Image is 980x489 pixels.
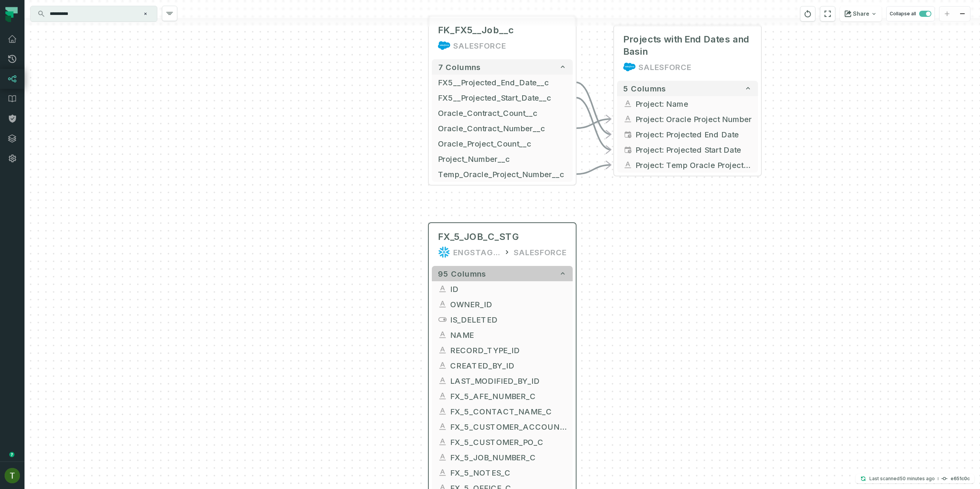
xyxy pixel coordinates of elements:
[453,246,500,258] div: ENGSTAGEDATA
[438,330,447,339] span: string
[438,453,447,462] span: string
[438,168,567,180] span: Temp_Oracle_Project_Number__c
[639,61,691,73] div: SALESFORCE
[450,406,567,417] span: FX_5_CONTACT_NAME_C
[438,107,567,119] span: Oracle_Contract_Count__c
[856,474,974,483] button: Last scanned[DATE] 10:27:15 PMe651c0c
[432,434,573,450] button: FX_5_CUSTOMER_PO_C
[450,375,567,386] span: LAST_MODIFIED_BY_ID
[438,62,481,72] span: 7 columns
[438,407,447,416] span: string
[438,24,514,36] span: FK_FX5__Job__c
[432,166,573,182] button: Temp_Oracle_Project_Number__c
[438,153,567,165] span: Project_Number__c
[432,136,573,151] button: Oracle_Project_Count__c
[438,422,447,431] span: string
[900,476,935,481] relative-time: Oct 1, 2025, 10:27 PM GMT+3
[432,373,573,388] button: LAST_MODIFIED_BY_ID
[450,421,567,432] span: FX_5_CUSTOMER_ACCOUNT_C
[142,10,149,18] button: Clear search query
[869,475,935,482] p: Last scanned
[450,329,567,341] span: NAME
[432,404,573,419] button: FX_5_CONTACT_NAME_C
[438,284,447,293] span: string
[432,465,573,480] button: FX_5_NOTES_C
[432,281,573,297] button: ID
[450,360,567,371] span: CREATED_BY_ID
[438,122,567,134] span: Oracle_Contract_Number__c
[450,467,567,478] span: FX_5_NOTES_C
[623,160,632,170] span: string
[617,127,758,142] button: Project: Projected End Date
[617,96,758,111] button: Project: Name
[432,327,573,342] button: NAME
[432,358,573,373] button: CREATED_BY_ID
[450,452,567,463] span: FX_5_JOB_NUMBER_C
[432,90,573,105] button: FX5__Projected_Start_Date__c
[438,346,447,355] span: string
[438,437,447,447] span: string
[623,114,632,124] span: string
[623,130,632,139] span: timestamp
[450,298,567,310] span: OWNER_ID
[635,144,752,155] span: Project: Projected Start Date
[635,113,752,125] span: Project: Oracle Project Number
[951,476,970,481] h4: e651c0c
[886,6,935,21] button: Collapse all
[635,98,752,109] span: Project: Name
[438,231,519,243] span: FX_5_JOB_C_STG
[438,92,567,103] span: FX5__Projected_Start_Date__c
[635,129,752,140] span: Project: Projected End Date
[432,342,573,358] button: RECORD_TYPE_ID
[576,82,611,134] g: Edge from d114e25ef0e2fec540ccbe6b36d1e836 to 87cf3a0358e1dcfd5c7516d6c5ce563a
[432,388,573,404] button: FX_5_AFE_NUMBER_C
[432,151,573,166] button: Project_Number__c
[617,111,758,127] button: Project: Oracle Project Number
[438,269,486,278] span: 95 columns
[438,77,567,88] span: FX5__Projected_End_Date__c
[576,165,611,174] g: Edge from d114e25ef0e2fec540ccbe6b36d1e836 to 87cf3a0358e1dcfd5c7516d6c5ce563a
[432,121,573,136] button: Oracle_Contract_Number__c
[8,451,15,458] div: Tooltip anchor
[438,468,447,477] span: string
[432,312,573,327] button: IS_DELETED
[432,75,573,90] button: FX5__Projected_End_Date__c
[438,315,447,324] span: boolean
[432,297,573,312] button: OWNER_ID
[450,436,567,448] span: FX_5_CUSTOMER_PO_C
[453,39,506,52] div: SALESFORCE
[438,361,447,370] span: string
[432,105,573,121] button: Oracle_Contract_Count__c
[438,376,447,385] span: string
[514,246,567,258] div: SALESFORCE
[623,99,632,108] span: string
[5,468,20,483] img: avatar of Tomer Galun
[623,33,752,58] span: Projects with End Dates and Basin
[955,7,970,21] button: zoom out
[450,314,567,325] span: IS_DELETED
[635,159,752,171] span: Project: Temp Oracle Project Number
[438,138,567,149] span: Oracle_Project_Count__c
[438,300,447,309] span: string
[450,344,567,356] span: RECORD_TYPE_ID
[576,119,611,128] g: Edge from d114e25ef0e2fec540ccbe6b36d1e836 to 87cf3a0358e1dcfd5c7516d6c5ce563a
[623,84,666,93] span: 5 columns
[432,450,573,465] button: FX_5_JOB_NUMBER_C
[840,6,882,21] button: Share
[438,391,447,401] span: string
[617,157,758,173] button: Project: Temp Oracle Project Number
[450,283,567,295] span: ID
[576,98,611,150] g: Edge from d114e25ef0e2fec540ccbe6b36d1e836 to 87cf3a0358e1dcfd5c7516d6c5ce563a
[450,390,567,402] span: FX_5_AFE_NUMBER_C
[432,419,573,434] button: FX_5_CUSTOMER_ACCOUNT_C
[623,145,632,154] span: timestamp
[617,142,758,157] button: Project: Projected Start Date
